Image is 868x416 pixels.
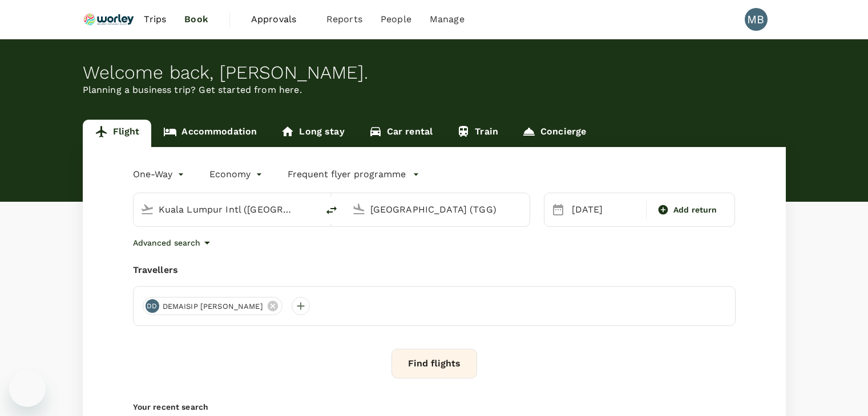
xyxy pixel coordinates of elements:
input: Going to [370,201,506,218]
p: Advanced search [133,237,200,248]
a: Accommodation [151,120,269,147]
button: Open [522,208,524,210]
p: Frequent flyer programme [288,168,406,181]
button: Advanced search [133,236,214,250]
p: Your recent search [133,401,736,413]
div: [DATE] [567,198,644,221]
span: DEMAISIP [PERSON_NAME] [156,301,270,312]
a: Flight [83,120,152,147]
button: delete [318,197,345,224]
a: Concierge [510,120,598,147]
button: Open [310,208,312,210]
span: Approvals [251,13,308,26]
span: Reports [326,13,362,26]
span: Trips [144,13,166,26]
a: Long stay [269,120,356,147]
a: Train [445,120,510,147]
div: DDDEMAISIP [PERSON_NAME] [143,297,282,315]
iframe: Button to launch messaging window [9,370,46,407]
div: Travellers [133,263,736,277]
div: MB [745,8,768,31]
div: Welcome back , [PERSON_NAME] . [83,62,786,83]
a: Car rental [357,120,445,147]
span: People [381,13,411,26]
span: Manage [430,13,465,26]
img: Ranhill Worley Sdn Bhd [83,7,135,32]
p: Planning a business trip? Get started from here. [83,83,786,97]
input: Depart from [159,201,294,218]
div: DD [146,299,159,313]
div: One-Way [133,165,187,183]
div: Economy [209,165,265,183]
span: Book [184,13,208,26]
button: Frequent flyer programme [288,168,419,181]
span: Add return [673,204,717,216]
button: Find flights [391,349,477,378]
